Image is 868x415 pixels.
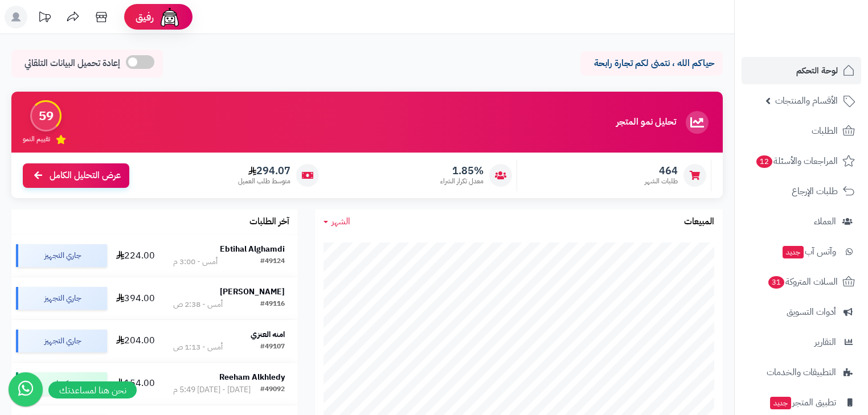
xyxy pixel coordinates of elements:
span: طلبات الإرجاع [792,183,838,199]
td: 204.00 [112,320,159,362]
span: عرض التحليل الكامل [50,169,121,182]
a: تحديثات المنصة [30,6,59,31]
span: السلات المتروكة [767,274,838,290]
span: تطبيق المتجر [769,395,836,410]
h3: تحليل نمو المتجر [616,117,676,128]
a: السلات المتروكة31 [742,268,861,295]
img: logo-2.png [791,26,857,50]
span: رفيق [136,10,154,24]
div: #49092 [260,384,285,396]
td: 224.00 [112,235,159,277]
div: أمس - 1:13 ص [173,342,223,353]
a: العملاء [742,208,861,235]
strong: [PERSON_NAME] [220,286,285,298]
span: جديد [770,397,791,409]
a: التقارير [742,328,861,356]
span: وآتس آب [781,244,836,260]
a: التطبيقات والخدمات [742,359,861,386]
strong: Ebtihal Alghamdi [220,243,285,255]
span: جديد [783,246,804,258]
span: المراجعات والأسئلة [755,153,838,169]
h3: آخر الطلبات [249,217,289,227]
span: معدل تكرار الشراء [440,176,484,186]
td: 154.00 [112,363,159,405]
a: طلبات الإرجاع [742,178,861,205]
a: الطلبات [742,117,861,145]
div: أمس - 2:38 ص [173,299,223,310]
span: العملاء [814,213,836,229]
a: المراجعات والأسئلة12 [742,147,861,175]
a: الشهر [324,215,350,228]
span: الشهر [331,215,350,228]
span: الطلبات [812,123,838,139]
strong: امنه العنزي [251,328,285,340]
td: 394.00 [112,277,159,319]
a: عرض التحليل الكامل [23,163,129,188]
span: الأقسام والمنتجات [775,93,838,109]
a: وآتس آبجديد [742,238,861,265]
p: حياكم الله ، نتمنى لكم تجارة رابحة [589,57,714,70]
div: #49107 [260,342,285,353]
a: أدوات التسويق [742,298,861,326]
div: مكتمل [16,372,107,395]
div: جاري التجهيز [16,244,107,267]
span: إعادة تحميل البيانات التلقائي [24,57,120,70]
span: 31 [768,276,785,289]
div: أمس - 3:00 م [173,256,218,268]
span: أدوات التسويق [787,304,836,320]
span: التطبيقات والخدمات [767,364,836,380]
span: 1.85% [440,165,484,177]
img: ai-face.png [158,6,181,28]
strong: Reeham Alkhledy [219,371,285,383]
span: تقييم النمو [23,134,50,144]
h3: المبيعات [684,217,714,227]
span: التقارير [814,334,836,350]
span: طلبات الشهر [645,176,678,186]
div: [DATE] - [DATE] 5:49 م [173,384,251,396]
div: جاري التجهيز [16,287,107,310]
span: لوحة التحكم [796,63,838,79]
span: 12 [756,155,773,169]
div: جاري التجهيز [16,330,107,352]
span: متوسط طلب العميل [238,176,290,186]
div: #49116 [260,299,285,310]
a: لوحة التحكم [742,57,861,84]
span: 294.07 [238,165,290,177]
span: 464 [645,165,678,177]
div: #49124 [260,256,285,268]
